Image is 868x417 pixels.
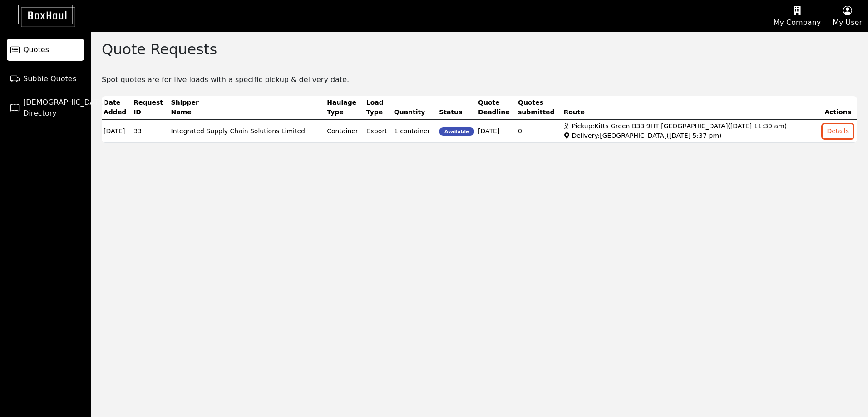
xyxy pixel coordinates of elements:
span: [DEMOGRAPHIC_DATA] Directory [23,97,106,119]
span: Subbie Quotes [23,73,76,84]
th: Route [562,96,819,119]
span: Available [439,127,474,136]
td: [DATE] [476,119,516,143]
td: Container [325,119,365,143]
a: Quotes [7,39,84,61]
span: Quotes [23,44,49,55]
th: Haulage Type [325,96,365,119]
td: Export [365,119,392,143]
th: Shipper Name [169,96,325,119]
td: 1 container [392,119,437,143]
button: My User [827,0,868,31]
div: Pickup: Kitts Green B33 9HT [GEOGRAPHIC_DATA] ( [DATE] 11:30 am ) [563,121,817,131]
img: BoxHaul [5,5,75,27]
h2: Quote Requests [102,41,217,58]
td: Integrated Supply Chain Solutions Limited [169,119,325,143]
th: Quotes submitted [516,96,562,119]
th: Date Added [102,96,132,119]
th: Quantity [392,96,437,119]
div: Spot quotes are for live loads with a specific pickup & delivery date. [91,73,868,85]
th: Actions [819,96,857,119]
a: [DEMOGRAPHIC_DATA] Directory [7,97,84,119]
td: 33 [132,119,169,143]
td: [DATE] [102,119,132,143]
th: Load Type [365,96,392,119]
td: 0 [516,119,562,143]
th: Request ID [132,96,169,119]
a: Subbie Quotes [7,68,84,90]
div: Delivery: [GEOGRAPHIC_DATA] ( [DATE] 5:37 pm ) [563,131,817,141]
th: Quote Deadline [476,96,516,119]
button: Details [823,124,853,138]
a: Details [823,127,853,134]
button: My Company [768,0,827,31]
th: Status [437,96,476,119]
